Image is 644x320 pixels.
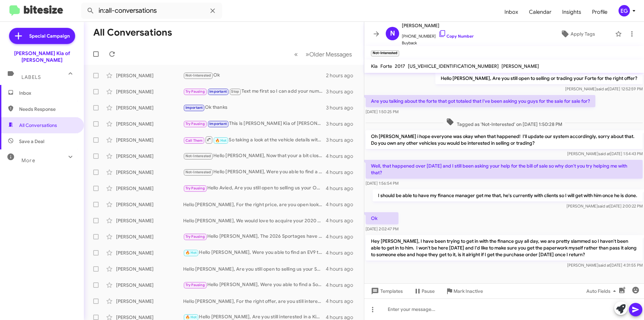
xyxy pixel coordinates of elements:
small: Not-Interested [371,50,399,56]
span: Mark Inactive [453,285,483,297]
p: Oh [PERSON_NAME] i hope everyone was okay when that happened! I'll update our system accordingly,... [366,130,643,149]
span: [DATE] 2:02:47 PM [366,226,398,231]
nav: Page navigation example [290,47,356,61]
div: 3 hours ago [326,104,359,111]
div: Hello [PERSON_NAME], Are you still open to selling us your Sorento for the right price? [183,266,326,272]
span: Try Pausing [185,234,205,239]
div: [PERSON_NAME] [116,137,183,143]
span: Not-Interested [185,170,211,174]
div: Hello [PERSON_NAME], Now that your a bit closer to your lease end, would you consider an early up... [183,152,326,160]
button: Auto Fields [581,285,624,297]
span: Needs Response [19,106,76,112]
span: 🔥 Hot [215,138,227,143]
div: [PERSON_NAME] [116,153,183,159]
span: N [390,28,395,39]
span: [PERSON_NAME] [501,63,539,69]
input: Search [81,3,222,19]
span: Important [185,105,203,110]
div: Hello [PERSON_NAME], For the right price, are you open looking to sell your Sportage? [183,201,326,208]
h1: All Conversations [93,27,172,38]
div: Ok [183,72,326,79]
div: [PERSON_NAME] [116,104,183,111]
span: Call Them [185,138,203,143]
div: 4 hours ago [326,266,359,272]
div: Hello [PERSON_NAME], We would love to acquire your 2020 Ram 1500 for our pre owned lot. For the r... [183,217,326,224]
div: 4 hours ago [326,233,359,240]
span: Save a Deal [19,138,44,145]
span: All Conversations [19,122,57,129]
span: [PERSON_NAME] [DATE] 12:52:59 PM [565,86,643,91]
span: [PHONE_NUMBER] [402,30,474,40]
span: 🔥 Hot [185,315,197,319]
span: Inbox [19,90,76,96]
span: Stop [231,89,239,94]
a: Copy Number [438,34,474,39]
span: [DATE] 1:56:54 PM [366,181,398,186]
span: [US_VEHICLE_IDENTIFICATION_NUMBER] [408,63,499,69]
span: [PERSON_NAME] [DATE] 4:31:55 PM [567,263,643,268]
span: Not-Interested [185,73,211,78]
span: 🔥 Hot [185,250,197,255]
p: I should be able to have my finance manager get me that, he's currently with clients so I will ge... [373,189,643,201]
span: [PERSON_NAME] [402,21,474,30]
span: Auto Fields [586,285,619,297]
div: [PERSON_NAME] [116,201,183,208]
span: Special Campaign [29,33,70,39]
span: said at [596,86,608,91]
div: 3 hours ago [326,88,359,95]
div: Hello [PERSON_NAME], The 2026 Sportages have landed! I took a look at your current Sportage, it l... [183,233,326,240]
div: [PERSON_NAME] [116,169,183,176]
div: [PERSON_NAME] [116,88,183,95]
span: said at [598,203,609,209]
div: [PERSON_NAME] [116,266,183,272]
span: Tagged as 'Not-Interested' on [DATE] 1:50:28 PM [443,118,565,128]
div: [PERSON_NAME] [116,121,183,127]
span: Insights [557,2,587,22]
p: Hello [PERSON_NAME], Are you still open to selling or trading your Forte for the right offer? [435,72,643,84]
button: Next [302,47,356,61]
span: Kia [371,63,378,69]
a: Profile [587,2,613,22]
span: 2017 [395,63,405,69]
a: Calendar [524,2,557,22]
span: Important [209,89,227,94]
span: [PERSON_NAME] [DATE] 1:54:43 PM [567,151,643,156]
div: Hello [PERSON_NAME], Were you able to find an EV9 that fit your needs? [183,249,326,257]
span: said at [598,263,610,268]
div: 3 hours ago [326,137,359,143]
div: Hello [PERSON_NAME], Were you able to find a [DATE] that fit your needs? [183,168,326,176]
span: Forte [380,63,392,69]
span: Try Pausing [185,283,205,287]
div: EG [619,5,630,16]
span: [DATE] 1:50:25 PM [366,109,398,114]
div: [PERSON_NAME] [116,233,183,240]
span: Apply Tags [571,28,595,40]
button: Mark Inactive [440,285,488,297]
div: 3 hours ago [326,121,359,127]
button: Pause [408,285,440,297]
div: [PERSON_NAME] [116,298,183,305]
a: Inbox [499,2,524,22]
p: Ok [366,212,398,224]
div: 4 hours ago [326,201,359,208]
div: 4 hours ago [326,298,359,305]
span: Pause [422,285,435,297]
button: Previous [290,47,302,61]
button: EG [613,5,637,16]
p: Hey [PERSON_NAME], I have been trying to get in with the finance guy all day, we are pretty slamm... [366,235,643,261]
div: This is [PERSON_NAME] Kia of [PERSON_NAME]. [183,120,326,128]
span: More [21,157,35,164]
span: » [306,50,309,58]
span: Try Pausing [185,122,205,126]
div: [PERSON_NAME] [116,282,183,288]
button: Apply Tags [543,28,612,40]
span: « [294,50,298,58]
span: Labels [21,74,41,80]
span: Older Messages [309,51,352,58]
div: 4 hours ago [326,169,359,176]
div: [PERSON_NAME] [116,72,183,79]
span: Important [209,122,227,126]
div: Text me first so I can add your number to my contacts [183,88,326,95]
